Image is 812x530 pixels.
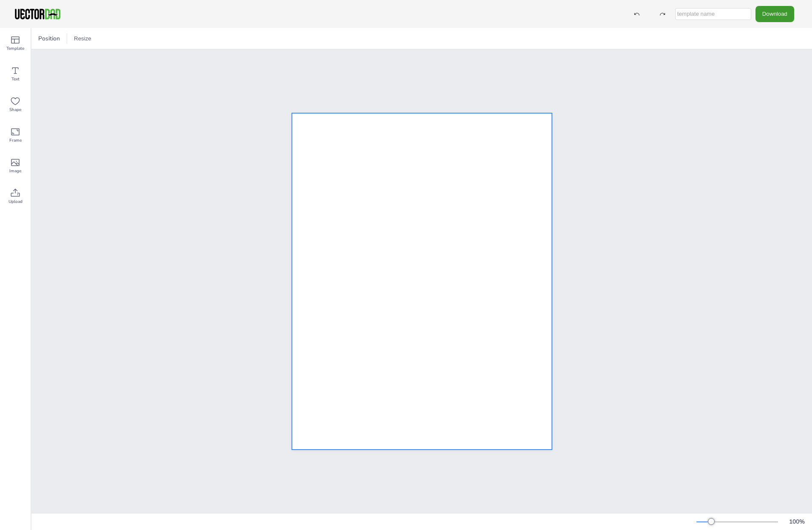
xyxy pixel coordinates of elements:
input: template name [675,8,751,20]
span: Shape [9,106,21,113]
button: Resize [71,32,95,46]
span: Frame [9,137,22,144]
img: VectorDad-1.png [14,8,62,20]
button: Download [755,6,794,22]
div: 100 % [787,518,807,526]
span: Upload [8,198,23,205]
span: Position [37,34,62,43]
span: Image [9,168,21,174]
span: Template [6,45,24,52]
span: Text [11,76,20,83]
